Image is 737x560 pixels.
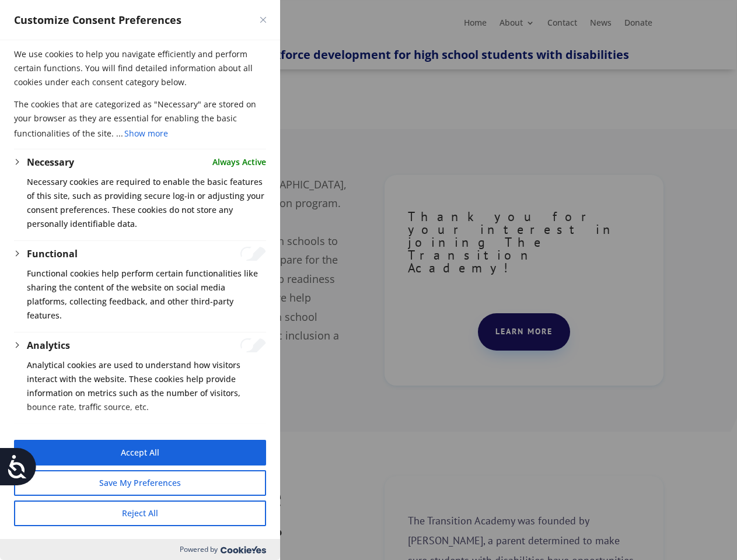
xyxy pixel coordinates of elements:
button: Accept All [14,440,266,466]
p: Analytical cookies are used to understand how visitors interact with the website. These cookies h... [27,358,266,414]
input: Enable Functional [240,247,266,261]
button: Analytics [27,338,70,352]
span: Customize Consent Preferences [14,13,181,27]
span: Always Active [212,155,266,169]
img: Cookieyes logo [221,546,266,554]
button: Reject All [14,501,266,526]
p: Functional cookies help perform certain functionalities like sharing the content of the website o... [27,267,266,323]
button: Functional [27,247,78,261]
p: The cookies that are categorized as "Necessary" are stored on your browser as they are essential ... [14,97,266,142]
button: Save My Preferences [14,470,266,496]
input: Enable Analytics [240,338,266,352]
img: Close [260,17,266,23]
p: Necessary cookies are required to enable the basic features of this site, such as providing secur... [27,175,266,231]
button: Show more [123,125,169,142]
button: Necessary [27,155,74,169]
p: We use cookies to help you navigate efficiently and perform certain functions. You will find deta... [14,47,266,97]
